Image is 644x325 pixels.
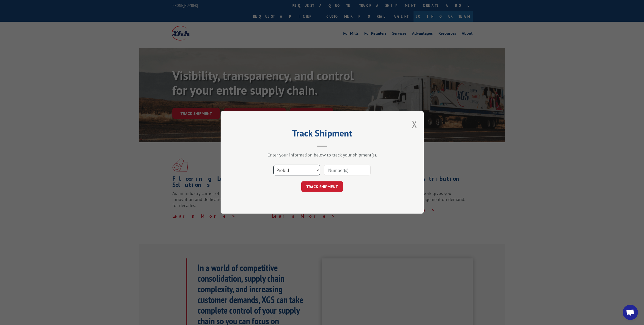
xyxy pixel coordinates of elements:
input: Number(s) [324,165,371,176]
button: Close modal [412,117,417,131]
h2: Track Shipment [246,130,398,139]
div: Open chat [623,305,638,320]
div: Enter your information below to track your shipment(s). [246,152,398,158]
button: TRACK SHIPMENT [301,181,343,192]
